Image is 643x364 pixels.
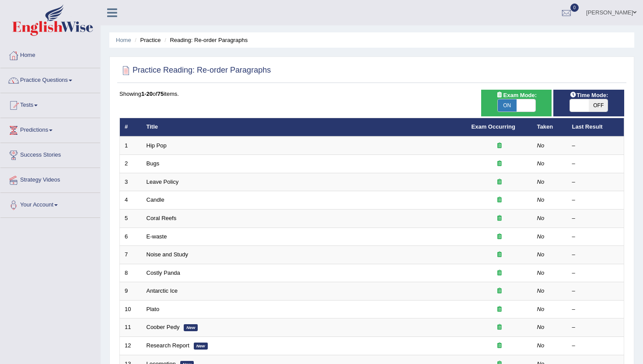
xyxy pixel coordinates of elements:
[0,43,100,65] a: Home
[537,160,545,167] em: No
[572,233,619,241] div: –
[147,215,177,221] a: Coral Reefs
[537,342,545,349] em: No
[116,37,131,43] a: Home
[120,173,142,191] td: 3
[537,324,545,330] em: No
[147,342,189,349] a: Research Report
[120,210,142,228] td: 5
[472,196,528,204] div: Exam occurring question
[532,118,567,136] th: Taken
[472,142,528,150] div: Exam occurring question
[472,251,528,259] div: Exam occurring question
[147,142,167,149] a: Hip Pop
[472,323,528,332] div: Exam occurring question
[481,90,552,116] div: Show exams occurring in exams
[472,178,528,186] div: Exam occurring question
[142,118,467,136] th: Title
[147,196,164,203] a: Candle
[572,214,619,223] div: –
[184,324,198,331] em: New
[472,123,515,130] a: Exam Occurring
[194,343,208,350] em: New
[472,342,528,350] div: Exam occurring question
[567,118,624,136] th: Last Result
[570,3,579,12] span: 0
[120,336,142,355] td: 12
[572,251,619,259] div: –
[0,118,100,140] a: Predictions
[537,269,545,276] em: No
[472,269,528,277] div: Exam occurring question
[147,251,188,258] a: Noise and Study
[589,99,608,112] span: OFF
[119,90,624,98] div: Showing of items.
[147,233,167,240] a: E-waste
[566,91,612,100] span: Time Mode:
[537,251,545,258] em: No
[120,282,142,301] td: 9
[572,269,619,277] div: –
[498,99,517,112] span: ON
[537,142,545,149] em: No
[147,269,180,276] a: Costly Panda
[120,118,142,136] th: #
[120,155,142,173] td: 2
[147,287,178,294] a: Antarctic Ice
[472,160,528,168] div: Exam occurring question
[572,196,619,204] div: –
[537,215,545,221] em: No
[157,91,164,97] b: 75
[147,178,179,185] a: Leave Policy
[147,306,160,312] a: Plato
[120,264,142,282] td: 8
[572,305,619,314] div: –
[537,196,545,203] em: No
[0,143,100,165] a: Success Stories
[119,64,271,77] h2: Practice Reading: Re-order Paragraphs
[162,36,248,44] li: Reading: Re-order Paragraphs
[0,193,100,215] a: Your Account
[472,305,528,314] div: Exam occurring question
[120,191,142,210] td: 4
[133,36,161,44] li: Practice
[120,246,142,264] td: 7
[0,168,100,190] a: Strategy Videos
[572,287,619,295] div: –
[537,306,545,312] em: No
[141,91,153,97] b: 1-20
[537,178,545,185] em: No
[537,233,545,240] em: No
[120,227,142,246] td: 6
[120,300,142,318] td: 10
[472,287,528,295] div: Exam occurring question
[572,142,619,150] div: –
[493,91,540,100] span: Exam Mode:
[147,324,180,330] a: Coober Pedy
[120,318,142,337] td: 11
[572,342,619,350] div: –
[572,178,619,186] div: –
[572,160,619,168] div: –
[472,214,528,223] div: Exam occurring question
[147,160,160,167] a: Bugs
[572,323,619,332] div: –
[537,287,545,294] em: No
[0,93,100,115] a: Tests
[0,68,100,90] a: Practice Questions
[120,136,142,155] td: 1
[472,233,528,241] div: Exam occurring question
